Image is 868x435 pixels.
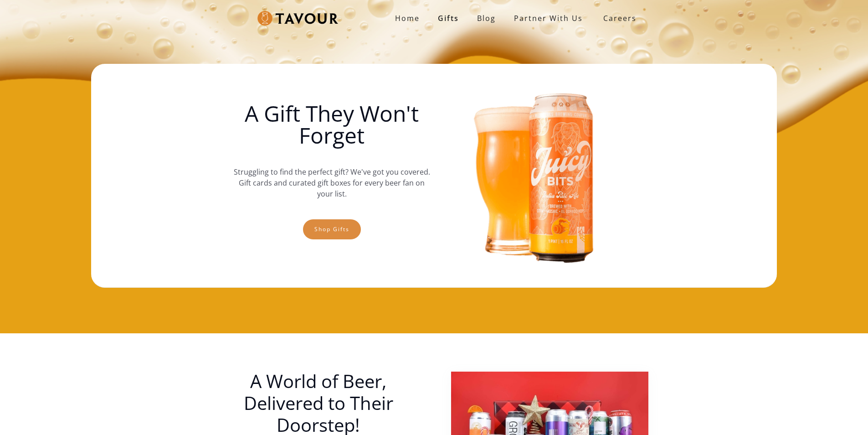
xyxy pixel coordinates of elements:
a: Careers [592,5,643,31]
a: Home [386,9,429,27]
strong: Careers [603,9,637,27]
a: Blog [468,9,505,27]
p: Struggling to find the perfect gift? We've got you covered. Gift cards and curated gift boxes for... [233,157,430,208]
h1: A Gift They Won't Forget [233,103,430,146]
a: Gifts [429,9,468,27]
a: Shop gifts [303,219,361,239]
a: partner with us [505,9,592,27]
strong: Home [395,13,420,23]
